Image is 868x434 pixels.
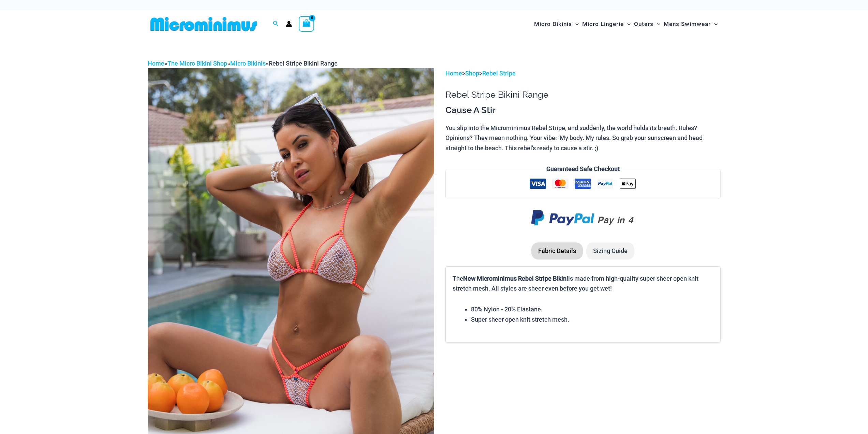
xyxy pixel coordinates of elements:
nav: Site Navigation [531,13,721,36]
a: The Micro Bikini Shop [167,60,227,67]
a: Rebel Stripe [482,70,516,77]
span: Rebel Stripe Bikini Range [269,60,338,67]
a: Search icon link [273,20,279,28]
a: Home [148,60,164,67]
p: The is made from high-quality super sheer open knit stretch mesh. All styles are sheer even befor... [453,274,713,294]
b: New Microminimus Rebel Stripe Bikini [463,275,568,282]
span: » » » [148,60,338,67]
li: Super sheer open knit stretch mesh. [471,314,713,325]
li: Sizing Guide [586,242,634,260]
a: OutersMenu ToggleMenu Toggle [632,14,662,34]
h3: Cause A Stir [445,104,720,116]
a: Micro BikinisMenu ToggleMenu Toggle [532,14,580,34]
span: Outers [634,15,653,33]
li: 80% Nylon - 20% Elastane. [471,304,713,314]
legend: Guaranteed Safe Checkout [544,164,622,174]
img: MM SHOP LOGO FLAT [148,16,260,32]
span: Menu Toggle [653,15,660,33]
p: > > [445,68,720,79]
a: Mens SwimwearMenu ToggleMenu Toggle [662,14,719,34]
span: Mens Swimwear [664,15,711,33]
h1: Rebel Stripe Bikini Range [445,89,720,100]
a: Micro Bikinis [230,60,266,67]
span: Micro Bikinis [534,15,572,33]
span: Menu Toggle [624,15,631,33]
span: Menu Toggle [711,15,718,33]
span: Micro Lingerie [582,15,624,33]
span: Menu Toggle [572,15,579,33]
li: Fabric Details [531,242,583,260]
a: Account icon link [286,21,292,27]
a: Micro LingerieMenu ToggleMenu Toggle [580,14,632,34]
a: Shop [465,70,479,77]
a: Home [445,70,462,77]
p: You slip into the Microminimus Rebel Stripe, and suddenly, the world holds its breath. Rules? Opi... [445,123,720,153]
a: View Shopping Cart, empty [299,16,314,32]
